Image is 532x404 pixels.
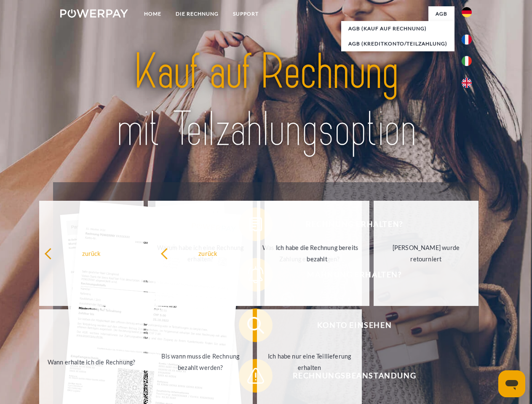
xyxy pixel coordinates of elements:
img: fr [462,35,472,45]
img: en [462,78,472,88]
img: it [462,56,472,66]
a: AGB (Kauf auf Rechnung) [341,21,454,36]
a: agb [428,6,454,21]
div: Bis wann muss die Rechnung bezahlt werden? [153,351,248,373]
a: SUPPORT [226,6,266,21]
a: DIE RECHNUNG [168,6,226,21]
iframe: Schaltfläche zum Öffnen des Messaging-Fensters [498,370,525,397]
div: Ich habe die Rechnung bereits bezahlt [270,242,364,265]
div: zurück [160,247,255,259]
a: Home [137,6,168,21]
img: logo-powerpay-white.svg [60,9,128,18]
a: AGB (Kreditkonto/Teilzahlung) [341,36,454,51]
img: de [462,7,472,17]
div: [PERSON_NAME] wurde retourniert [379,242,473,265]
div: zurück [44,247,139,259]
img: title-powerpay_de.svg [80,40,452,161]
div: Wann erhalte ich die Rechnung? [44,356,139,367]
div: Ich habe nur eine Teillieferung erhalten [262,351,357,373]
